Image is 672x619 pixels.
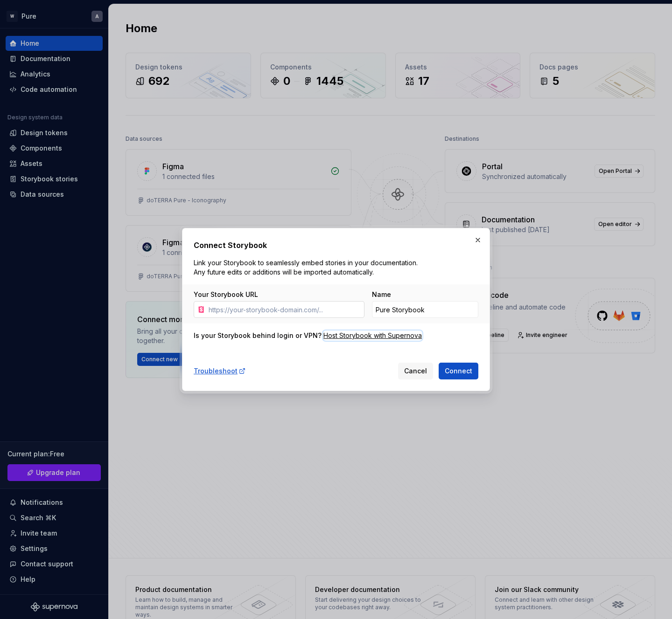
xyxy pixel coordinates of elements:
span: Connect [445,366,472,376]
a: Troubleshoot [194,366,246,376]
a: Host Storybook with Supernova [323,331,422,340]
input: Custom Storybook Name [372,301,478,318]
input: https://your-storybook-domain.com/... [205,301,364,318]
label: Name [372,290,391,299]
label: Your Storybook URL [194,290,258,299]
p: Link your Storybook to seamlessly embed stories in your documentation. Any future edits or additi... [194,258,421,277]
div: Is your Storybook behind login or VPN? [194,331,322,340]
button: Cancel [398,363,433,379]
h2: Connect Storybook [194,240,478,251]
span: Cancel [404,366,427,376]
button: Connect [439,363,478,379]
